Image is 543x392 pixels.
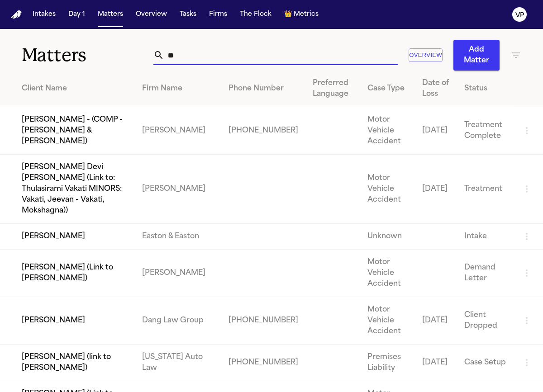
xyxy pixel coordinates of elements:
td: [PHONE_NUMBER] [221,345,305,381]
td: [DATE] [415,297,457,345]
td: [PHONE_NUMBER] [221,297,305,345]
img: Finch Logo [11,10,22,19]
td: [PERSON_NAME] [135,107,221,155]
td: [DATE] [415,107,457,155]
div: Preferred Language [313,78,353,99]
div: Date of Loss [422,78,450,99]
td: [PHONE_NUMBER] [221,107,305,155]
td: [US_STATE] Auto Law [135,345,221,381]
button: crownMetrics [281,6,322,23]
td: Premises Liability [360,345,415,381]
button: Firms [205,6,231,23]
div: Status [464,83,507,94]
td: Motor Vehicle Accident [360,107,415,155]
td: Intake [457,224,514,250]
td: Dang Law Group [135,297,221,345]
td: Easton & Easton [135,224,221,250]
td: [PERSON_NAME] [135,250,221,297]
td: Case Setup [457,345,514,381]
td: Unknown [360,224,415,250]
button: Overview [132,6,171,23]
td: Treatment [457,155,514,224]
td: [PERSON_NAME] [135,155,221,224]
td: [DATE] [415,155,457,224]
div: Client Name [22,83,128,94]
button: Day 1 [65,6,89,23]
button: Intakes [29,6,59,23]
td: Treatment Complete [457,107,514,155]
button: Add Matter [453,40,500,71]
button: Tasks [176,6,200,23]
div: Case Type [367,83,408,94]
div: Phone Number [229,83,298,94]
div: Firm Name [142,83,214,94]
a: Home [11,10,22,19]
td: Demand Letter [457,250,514,297]
td: Motor Vehicle Accident [360,155,415,224]
td: Motor Vehicle Accident [360,297,415,345]
button: Matters [94,6,127,23]
td: Client Dropped [457,297,514,345]
button: The Flock [236,6,275,23]
button: Overview [409,48,442,62]
td: Motor Vehicle Accident [360,250,415,297]
td: [DATE] [415,345,457,381]
h1: Matters [22,44,153,66]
